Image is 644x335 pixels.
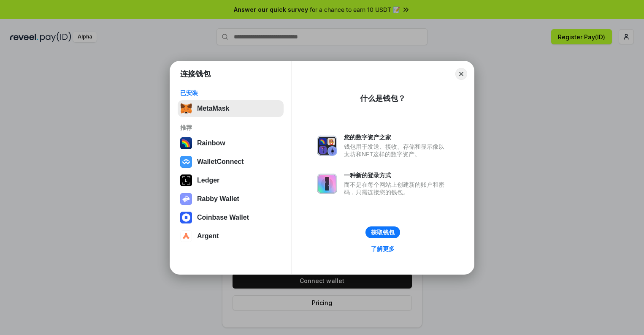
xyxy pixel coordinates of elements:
div: 了解更多 [371,245,395,253]
img: svg+xml,%3Csvg%20xmlns%3D%22http%3A%2F%2Fwww.w3.org%2F2000%2Fsvg%22%20fill%3D%22none%22%20viewBox... [317,174,337,194]
img: svg+xml,%3Csvg%20xmlns%3D%22http%3A%2F%2Fwww.w3.org%2F2000%2Fsvg%22%20width%3D%2228%22%20height%3... [180,174,192,186]
button: MetaMask [178,100,284,117]
button: Rainbow [178,135,284,152]
div: 一种新的登录方式 [344,172,449,179]
div: Rainbow [197,139,225,147]
div: 什么是钱包？ [360,93,406,103]
button: Coinbase Wallet [178,209,284,226]
button: Argent [178,228,284,245]
div: Rabby Wallet [197,195,239,203]
div: 推荐 [180,124,281,131]
button: Close [455,68,467,80]
div: 已安装 [180,89,281,97]
div: MetaMask [197,105,229,112]
div: 而不是在每个网站上创建新的账户和密码，只需连接您的钱包。 [344,181,449,196]
h1: 连接钱包 [180,69,211,79]
div: 钱包用于发送、接收、存储和显示像以太坊和NFT这样的数字资产。 [344,143,449,158]
button: Rabby Wallet [178,191,284,207]
div: 您的数字资产之家 [344,133,449,141]
img: svg+xml,%3Csvg%20width%3D%2228%22%20height%3D%2228%22%20viewBox%3D%220%200%2028%2028%22%20fill%3D... [180,212,192,223]
a: 了解更多 [366,243,400,254]
div: WalletConnect [197,158,244,166]
img: svg+xml,%3Csvg%20width%3D%2228%22%20height%3D%2228%22%20viewBox%3D%220%200%2028%2028%22%20fill%3D... [180,230,192,242]
img: svg+xml,%3Csvg%20width%3D%22120%22%20height%3D%22120%22%20viewBox%3D%220%200%20120%20120%22%20fil... [180,137,192,149]
div: Ledger [197,177,219,184]
div: Coinbase Wallet [197,214,249,221]
button: 获取钱包 [365,226,400,238]
div: Argent [197,232,219,240]
img: svg+xml,%3Csvg%20fill%3D%22none%22%20height%3D%2233%22%20viewBox%3D%220%200%2035%2033%22%20width%... [180,103,192,114]
img: svg+xml,%3Csvg%20xmlns%3D%22http%3A%2F%2Fwww.w3.org%2F2000%2Fsvg%22%20fill%3D%22none%22%20viewBox... [180,193,192,205]
button: Ledger [178,172,284,189]
img: svg+xml,%3Csvg%20xmlns%3D%22http%3A%2F%2Fwww.w3.org%2F2000%2Fsvg%22%20fill%3D%22none%22%20viewBox... [317,136,337,156]
img: svg+xml,%3Csvg%20width%3D%2228%22%20height%3D%2228%22%20viewBox%3D%220%200%2028%2028%22%20fill%3D... [180,156,192,168]
button: WalletConnect [178,153,284,170]
div: 获取钱包 [371,229,395,236]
